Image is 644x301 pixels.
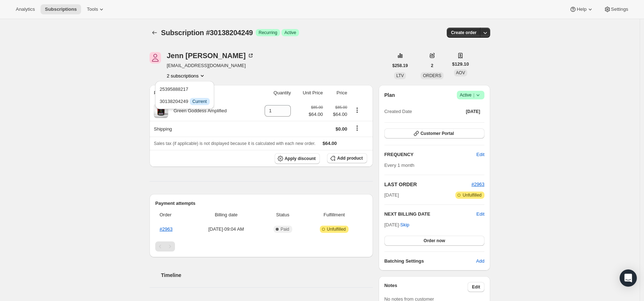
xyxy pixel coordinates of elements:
[41,4,81,14] button: Subscriptions
[192,211,260,218] span: Billing date
[472,181,484,188] button: #2963
[384,192,399,199] span: [DATE]
[327,111,347,118] span: $64.00
[192,226,260,233] span: [DATE] · 09:04 AM
[323,141,337,146] span: $64.00
[472,149,489,160] button: Edit
[384,258,476,265] h6: Batching Settings
[150,52,161,64] span: Jenn Kidd
[384,128,484,138] button: Customer Portal
[306,211,363,218] span: Fulfillment
[460,91,482,99] span: Active
[327,226,346,232] span: Unfulfilled
[253,85,293,101] th: Quantity
[167,72,206,79] button: Product actions
[335,105,347,109] small: $85.00
[477,211,484,218] button: Edit
[396,219,413,231] button: Skip
[565,4,598,14] button: Help
[336,126,347,132] span: $0.00
[337,155,363,161] span: Add product
[150,28,160,38] button: Subscriptions
[384,211,477,218] h2: NEXT BILLING DATE
[423,73,441,78] span: ORDERS
[167,52,254,59] div: Jenn [PERSON_NAME]
[193,99,207,104] span: Current
[577,6,586,12] span: Help
[452,61,469,68] span: $129.10
[259,30,277,36] span: Recurring
[87,6,98,12] span: Tools
[284,30,296,36] span: Active
[611,6,628,12] span: Settings
[396,73,404,78] span: LTV
[293,85,325,101] th: Unit Price
[161,272,373,279] h2: Timeline
[264,211,301,218] span: Status
[351,106,363,114] button: Product actions
[421,131,454,136] span: Customer Portal
[431,63,434,69] span: 2
[311,105,323,109] small: $85.00
[463,192,482,198] span: Unfulfilled
[473,92,474,98] span: |
[285,156,316,161] span: Apply discount
[155,207,190,223] th: Order
[427,61,438,71] button: 2
[150,85,253,101] th: Product
[384,181,472,188] h2: LAST ORDER
[167,62,254,69] span: [EMAIL_ADDRESS][DOMAIN_NAME]
[384,151,477,158] h2: FREQUENCY
[447,28,481,38] button: Create order
[45,6,77,12] span: Subscriptions
[155,200,367,207] h2: Payment attempts
[600,4,633,14] button: Settings
[466,109,480,114] span: [DATE]
[472,182,484,187] a: #2963
[388,61,412,71] button: $258.19
[160,86,188,92] span: 25395888217
[384,282,468,292] h3: Notes
[476,258,484,265] span: Add
[620,269,637,287] div: Open Intercom Messenger
[384,236,484,246] button: Order now
[384,163,415,168] span: Every 1 month
[160,226,172,232] a: #2963
[477,151,484,158] span: Edit
[281,226,289,232] span: Paid
[154,141,316,146] span: Sales tax (if applicable) is not displayed because it is calculated with each new order.
[16,6,35,12] span: Analytics
[400,221,409,229] span: Skip
[468,282,484,292] button: Edit
[423,238,445,244] span: Order now
[150,121,253,137] th: Shipping
[461,107,484,117] button: [DATE]
[472,255,489,267] button: Add
[451,30,477,36] span: Create order
[157,83,212,95] button: 25395888217
[392,63,408,69] span: $258.19
[11,4,39,14] button: Analytics
[275,153,320,164] button: Apply discount
[384,222,409,227] span: [DATE] ·
[82,4,109,14] button: Tools
[161,29,253,37] span: Subscription #30138204249
[456,70,465,75] span: AOV
[157,95,212,107] button: 30138204249 InfoCurrent
[309,111,323,118] span: $64.00
[384,91,395,99] h2: Plan
[351,124,363,132] button: Shipping actions
[160,99,209,104] span: 30138204249
[155,241,367,251] nav: Pagination
[325,85,350,101] th: Price
[472,284,480,290] span: Edit
[384,108,412,115] span: Created Date
[327,153,367,163] button: Add product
